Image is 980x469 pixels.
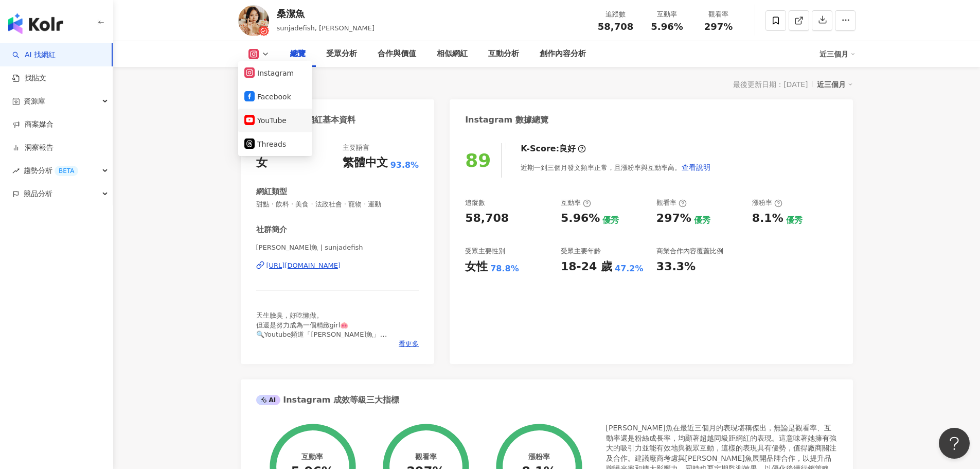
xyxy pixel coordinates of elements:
[12,73,46,83] a: 找貼文
[244,90,306,104] button: Facebook
[301,453,323,461] div: 互動率
[244,113,306,128] button: YouTube
[378,48,416,60] div: 合作與價值
[277,24,375,32] span: sunjadefish, [PERSON_NAME]
[733,80,808,89] div: 最後更新日期：[DATE]
[12,167,20,175] span: rise
[24,159,78,182] span: 趨勢分析
[817,78,853,91] div: 近三個月
[939,428,970,459] iframe: Help Scout Beacon - Open
[24,90,45,113] span: 資源庫
[24,182,52,205] span: 競品分析
[596,9,635,20] div: 追蹤數
[561,211,600,227] div: 5.96%
[465,198,485,207] div: 追蹤數
[528,453,550,461] div: 漲粉率
[238,5,269,36] img: KOL Avatar
[819,46,856,62] div: 近三個月
[399,339,419,349] span: 看更多
[415,453,437,461] div: 觀看率
[648,9,687,20] div: 互動率
[656,247,723,256] div: 商業合作內容覆蓋比例
[256,155,268,171] div: 女
[465,259,488,275] div: 女性
[8,13,63,34] img: logo
[752,198,782,207] div: 漲粉率
[465,211,509,227] div: 58,708
[244,137,306,151] button: Threads
[521,157,711,178] div: 近期一到三個月發文頻率正常，且漲粉率與互動率高。
[681,157,711,178] button: 查看說明
[656,198,687,207] div: 觀看率
[704,22,733,32] span: 297%
[465,114,548,126] div: Instagram 數據總覽
[559,143,576,154] div: 良好
[12,50,56,60] a: searchAI 找網紅
[465,150,491,171] div: 89
[699,9,738,20] div: 觀看率
[465,247,505,256] div: 受眾主要性別
[12,143,54,153] a: 洞察報告
[290,48,306,60] div: 總覽
[266,261,341,270] div: [URL][DOMAIN_NAME]
[602,215,619,226] div: 優秀
[521,143,586,154] div: K-Score :
[256,243,419,252] span: [PERSON_NAME]魚 | sunjadefish
[598,21,633,32] span: 58,708
[256,224,287,235] div: 社群簡介
[256,261,419,270] a: [URL][DOMAIN_NAME]
[256,186,287,197] div: 網紅類型
[277,7,375,20] div: 桑潔魚
[694,215,710,226] div: 優秀
[326,48,357,60] div: 受眾分析
[256,311,387,375] span: 天生臉臭，好吃懶做。 但還是努力成為一個精緻girl🐽 🔍Youtube頻道「[PERSON_NAME]魚」 🔍Podcast「窸窸窣窣」 💌合作請來信：[EMAIL_ADDRESS][DOMA...
[656,259,696,275] div: 33.3%
[343,143,369,152] div: 主要語言
[437,48,468,60] div: 相似網紅
[786,215,803,226] div: 優秀
[256,394,399,406] div: Instagram 成效等級三大指標
[12,119,54,130] a: 商案媒合
[752,211,783,227] div: 8.1%
[244,66,306,80] button: Instagram
[55,166,78,176] div: BETA
[615,263,644,274] div: 47.2%
[561,198,591,207] div: 互動率
[651,22,683,32] span: 5.96%
[256,395,281,405] div: AI
[540,48,586,60] div: 創作內容分析
[656,211,691,227] div: 297%
[682,163,710,171] span: 查看說明
[561,247,601,256] div: 受眾主要年齡
[256,200,419,209] span: 甜點 · 飲料 · 美食 · 法政社會 · 寵物 · 運動
[343,155,388,171] div: 繁體中文
[561,259,612,275] div: 18-24 歲
[488,48,519,60] div: 互動分析
[390,160,419,171] span: 93.8%
[490,263,519,274] div: 78.8%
